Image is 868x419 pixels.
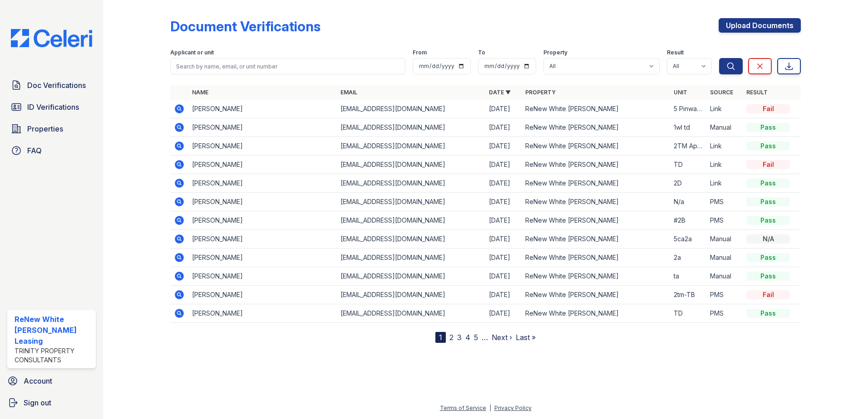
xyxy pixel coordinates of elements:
div: Pass [746,309,790,318]
div: Pass [746,141,790,151]
a: Next › [492,333,512,342]
td: [PERSON_NAME] [188,156,337,174]
div: 1 [435,332,446,343]
td: ReNew White [PERSON_NAME] [522,286,670,304]
div: Pass [746,123,790,132]
td: [PERSON_NAME] [188,286,337,304]
td: 2a [670,248,706,267]
label: Result [667,49,684,56]
a: Email [340,89,357,96]
span: ID Verifications [27,102,79,112]
div: Trinity Property Consultants [15,346,92,365]
label: Applicant or unit [170,49,214,56]
label: Property [543,49,567,56]
a: 3 [457,333,462,342]
td: [PERSON_NAME] [188,193,337,211]
td: [DATE] [485,156,522,174]
td: Manual [706,230,743,248]
td: [DATE] [485,118,522,137]
td: 1wl td [670,118,706,137]
a: Date ▼ [489,89,511,96]
td: [EMAIL_ADDRESS][DOMAIN_NAME] [337,174,485,193]
a: Upload Documents [719,18,801,33]
a: 5 [474,333,478,342]
td: Manual [706,118,743,137]
td: [PERSON_NAME] [188,267,337,286]
td: Link [706,156,743,174]
span: Account [24,375,52,386]
div: Pass [746,197,790,206]
td: Manual [706,248,743,267]
td: PMS [706,304,743,323]
td: [EMAIL_ADDRESS][DOMAIN_NAME] [337,193,485,211]
td: PMS [706,211,743,230]
div: Pass [746,179,790,188]
td: ta [670,267,706,286]
span: Doc Verifications [27,80,86,91]
td: ReNew White [PERSON_NAME] [522,248,670,267]
a: Last » [516,333,536,342]
td: [PERSON_NAME] [188,230,337,248]
div: Pass [746,272,790,281]
div: Pass [746,216,790,225]
td: [EMAIL_ADDRESS][DOMAIN_NAME] [337,100,485,118]
td: ReNew White [PERSON_NAME] [522,156,670,174]
a: Privacy Policy [494,404,532,411]
a: 2 [449,333,454,342]
span: FAQ [27,145,42,156]
a: Name [192,89,208,96]
td: ReNew White [PERSON_NAME] [522,304,670,323]
td: Link [706,137,743,156]
span: Properties [27,123,63,134]
td: 5ca2a [670,230,706,248]
a: Sign out [4,394,99,412]
span: Sign out [24,397,51,408]
a: FAQ [7,141,96,160]
td: [PERSON_NAME] [188,248,337,267]
td: [DATE] [485,174,522,193]
td: [PERSON_NAME] [188,211,337,230]
td: [EMAIL_ADDRESS][DOMAIN_NAME] [337,137,485,156]
td: [DATE] [485,100,522,118]
td: ReNew White [PERSON_NAME] [522,193,670,211]
td: Manual [706,267,743,286]
div: Pass [746,253,790,262]
td: 2tm-TB [670,286,706,304]
td: 2D [670,174,706,193]
a: Terms of Service [440,404,486,411]
div: Fail [746,104,790,113]
a: Result [746,89,768,96]
div: | [489,404,491,411]
td: #2B [670,211,706,230]
span: … [482,332,488,343]
a: Property [525,89,556,96]
a: ID Verifications [7,98,96,116]
td: [PERSON_NAME] [188,137,337,156]
td: 5 Pinwall Pl Apt TB [670,100,706,118]
td: [EMAIL_ADDRESS][DOMAIN_NAME] [337,211,485,230]
td: [EMAIL_ADDRESS][DOMAIN_NAME] [337,286,485,304]
td: ReNew White [PERSON_NAME] [522,211,670,230]
td: [EMAIL_ADDRESS][DOMAIN_NAME] [337,230,485,248]
td: [DATE] [485,267,522,286]
td: [EMAIL_ADDRESS][DOMAIN_NAME] [337,267,485,286]
td: [EMAIL_ADDRESS][DOMAIN_NAME] [337,118,485,137]
div: N/A [746,234,790,244]
img: CE_Logo_Blue-a8612792a0a2168367f1c8372b55b34899dd931a85d93a1a3d3e32e68fde9ad4.png [4,29,99,47]
td: [EMAIL_ADDRESS][DOMAIN_NAME] [337,156,485,174]
td: [PERSON_NAME] [188,174,337,193]
td: 2TM Apt 2D, Floorplan [GEOGRAPHIC_DATA] [670,137,706,156]
td: ReNew White [PERSON_NAME] [522,230,670,248]
a: Account [4,372,99,390]
div: Document Verifications [170,18,321,34]
label: From [413,49,427,56]
td: [EMAIL_ADDRESS][DOMAIN_NAME] [337,248,485,267]
td: ReNew White [PERSON_NAME] [522,118,670,137]
td: [DATE] [485,248,522,267]
td: [DATE] [485,304,522,323]
a: Unit [674,89,687,96]
td: PMS [706,193,743,211]
a: 4 [465,333,470,342]
td: ReNew White [PERSON_NAME] [522,100,670,118]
